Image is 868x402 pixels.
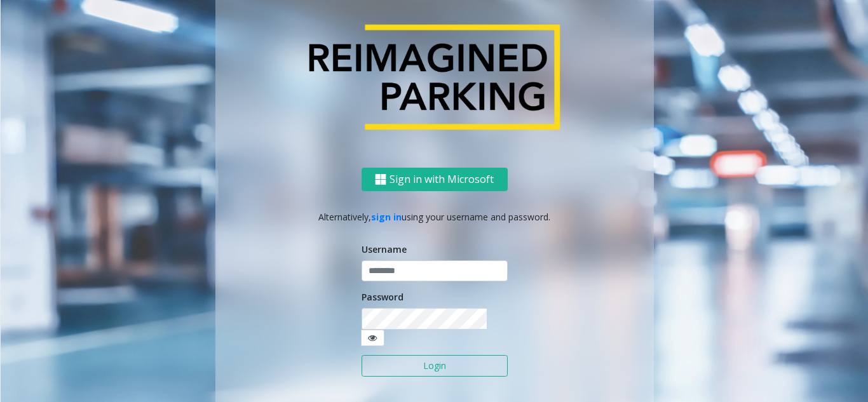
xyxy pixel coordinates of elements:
[362,355,508,377] button: Login
[228,210,641,224] p: Alternatively, using your username and password.
[371,211,402,223] a: sign in
[362,168,508,191] button: Sign in with Microsoft
[362,243,407,256] label: Username
[362,290,403,304] label: Password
